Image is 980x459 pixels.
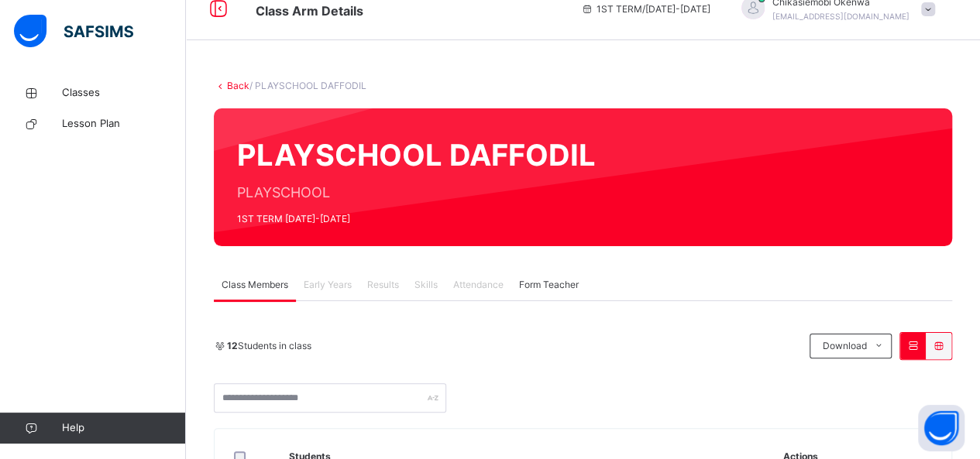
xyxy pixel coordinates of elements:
b: 12 [227,340,238,351]
span: Students in class [227,339,311,353]
span: Skills [414,278,438,292]
span: Lesson Plan [62,116,186,132]
span: Early Years [304,278,352,292]
span: 1ST TERM [DATE]-[DATE] [237,212,596,226]
span: session/term information [581,2,710,16]
span: Attendance [453,278,504,292]
img: safsims [14,15,133,47]
button: Open asap [918,405,965,451]
a: Back [227,80,249,91]
span: [EMAIL_ADDRESS][DOMAIN_NAME] [772,12,910,21]
span: Results [367,278,399,292]
span: Download [822,339,866,353]
span: Class Members [222,278,288,292]
span: Form Teacher [519,278,579,292]
span: / PLAYSCHOOL DAFFODIL [249,80,366,91]
span: Class Arm Details [256,3,363,19]
span: Classes [62,85,186,101]
span: Help [62,420,185,436]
